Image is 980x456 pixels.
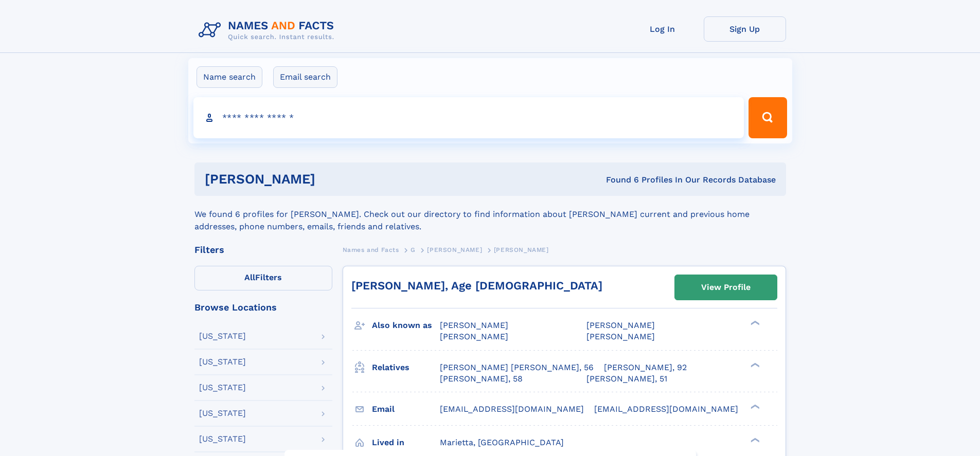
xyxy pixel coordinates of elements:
div: [US_STATE] [199,332,246,340]
a: [PERSON_NAME], 58 [440,373,523,385]
div: [US_STATE] [199,409,246,417]
label: Name search [197,66,262,88]
a: View Profile [675,275,777,300]
div: ❯ [748,361,760,368]
div: ❯ [748,403,760,410]
div: Browse Locations [194,303,332,312]
label: Filters [194,266,332,290]
span: [EMAIL_ADDRESS][DOMAIN_NAME] [440,404,584,414]
h3: Also known as [372,317,440,334]
span: Marietta, [GEOGRAPHIC_DATA] [440,437,564,447]
span: [PERSON_NAME] [440,332,508,341]
div: We found 6 profiles for [PERSON_NAME]. Check out our directory to find information about [PERSON_... [194,196,786,233]
a: Sign Up [704,16,786,42]
a: [PERSON_NAME], 51 [586,373,667,385]
div: [US_STATE] [199,384,246,392]
div: View Profile [701,276,751,299]
a: [PERSON_NAME], 92 [604,362,687,373]
span: [PERSON_NAME] [494,246,549,253]
label: Email search [273,66,337,88]
div: [US_STATE] [199,435,246,443]
h3: Lived in [372,434,440,451]
span: [PERSON_NAME] [440,320,508,330]
span: G [411,246,416,253]
a: G [411,243,416,256]
h3: Relatives [372,359,440,376]
div: Found 6 Profiles In Our Records Database [460,174,776,186]
h3: Email [372,400,440,418]
span: [PERSON_NAME] [586,320,655,330]
a: [PERSON_NAME] [PERSON_NAME], 56 [440,362,594,373]
a: [PERSON_NAME], Age [DEMOGRAPHIC_DATA] [351,279,602,292]
h1: [PERSON_NAME] [205,173,461,186]
button: Search Button [749,97,787,138]
span: [PERSON_NAME] [586,332,655,341]
a: Names and Facts [343,243,399,256]
img: Logo Names and Facts [194,16,343,44]
span: [EMAIL_ADDRESS][DOMAIN_NAME] [594,404,738,414]
span: [PERSON_NAME] [427,246,482,253]
div: ❯ [748,436,760,443]
div: Filters [194,245,332,254]
div: ❯ [748,320,760,326]
div: [US_STATE] [199,358,246,366]
input: search input [193,97,744,138]
a: [PERSON_NAME] [427,243,482,256]
span: All [244,272,255,282]
a: Log In [621,16,704,42]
